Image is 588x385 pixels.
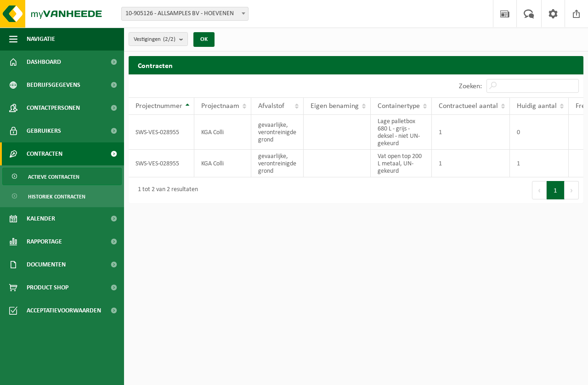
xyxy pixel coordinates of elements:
[27,230,62,253] span: Rapportage
[194,150,251,177] td: KGA Colli
[122,7,248,20] span: 10-905126 - ALLSAMPLES BV - HOEVENEN
[565,181,579,199] button: Next
[27,28,55,51] span: Navigatie
[163,36,175,42] count: (2/2)
[371,150,432,177] td: Vat open top 200 L metaal, UN-gekeurd
[27,253,66,276] span: Documenten
[2,187,122,205] a: Historiek contracten
[27,142,62,165] span: Contracten
[27,96,80,119] span: Contactpersonen
[27,74,80,96] span: Bedrijfsgegevens
[439,102,498,110] span: Contractueel aantal
[432,150,510,177] td: 1
[27,51,61,74] span: Dashboard
[510,150,569,177] td: 1
[129,115,194,150] td: SWS-VES-028955
[27,119,61,142] span: Gebruikers
[129,56,583,74] h2: Contracten
[27,299,101,322] span: Acceptatievoorwaarden
[27,276,68,299] span: Product Shop
[432,115,510,150] td: 1
[28,168,79,186] span: Actieve contracten
[193,32,215,47] button: OK
[251,150,304,177] td: gevaarlijke, verontreinigde grond
[510,115,569,150] td: 0
[136,102,182,110] span: Projectnummer
[194,115,251,150] td: KGA Colli
[459,83,482,90] label: Zoeken:
[129,150,194,177] td: SWS-VES-028955
[378,102,420,110] span: Containertype
[2,168,122,185] a: Actieve contracten
[311,102,359,110] span: Eigen benaming
[547,181,565,199] button: 1
[371,115,432,150] td: Lage palletbox 680 L - grijs - deksel - niet UN-gekeurd
[28,188,85,205] span: Historiek contracten
[517,102,557,110] span: Huidig aantal
[201,102,239,110] span: Projectnaam
[129,32,188,46] button: Vestigingen(2/2)
[27,207,55,230] span: Kalender
[251,115,304,150] td: gevaarlijke, verontreinigde grond
[121,7,249,21] span: 10-905126 - ALLSAMPLES BV - HOEVENEN
[134,33,175,46] span: Vestigingen
[532,181,547,199] button: Previous
[133,182,198,198] div: 1 tot 2 van 2 resultaten
[258,102,284,110] span: Afvalstof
